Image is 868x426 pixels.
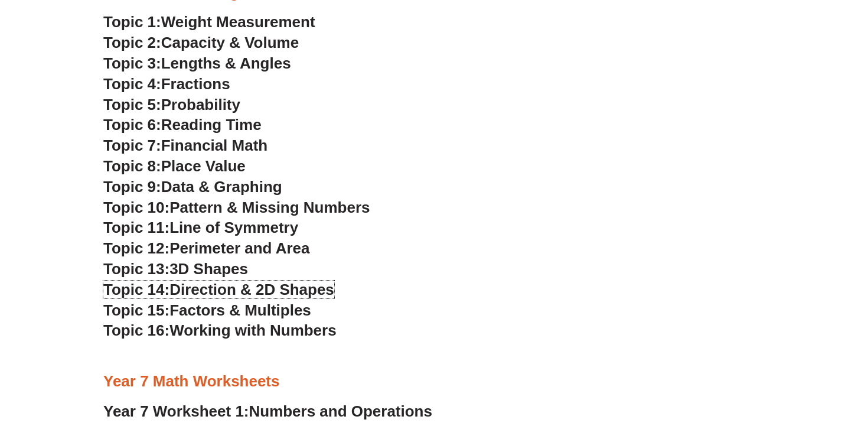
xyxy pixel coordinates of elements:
span: Pattern & Missing Numbers [169,199,370,216]
span: Topic 9: [103,178,161,196]
span: Topic 13: [103,260,169,278]
span: Line of Symmetry [169,219,298,236]
span: Probability [161,96,240,113]
span: Fractions [161,75,230,93]
span: Topic 1: [103,13,161,31]
span: Year 7 Worksheet 1: [103,402,249,420]
a: Topic 15:Factors & Multiples [103,301,311,319]
a: Topic 1:Weight Measurement [103,13,315,31]
a: Topic 6:Reading Time [103,116,262,134]
span: Place Value [161,157,246,175]
a: Topic 2:Capacity & Volume [103,34,299,51]
span: Topic 2: [103,34,161,51]
span: Financial Math [161,136,267,154]
h3: Year 7 Math Worksheets [103,372,765,392]
span: Topic 3: [103,54,161,72]
a: Topic 10:Pattern & Missing Numbers [103,199,370,216]
a: Topic 14:Direction & 2D Shapes [103,281,334,298]
span: Weight Measurement [161,13,315,31]
span: Numbers and Operations [249,402,432,420]
span: Topic 12: [103,239,169,257]
a: Topic 11:Line of Symmetry [103,219,298,236]
a: Topic 16:Working with Numbers [103,321,337,339]
span: Topic 10: [103,199,169,216]
span: Topic 7: [103,136,161,154]
span: Direction & 2D Shapes [169,281,334,298]
a: Topic 9:Data & Graphing [103,178,282,196]
a: Topic 8:Place Value [103,157,246,175]
iframe: Chat Widget [665,292,868,426]
span: Perimeter and Area [169,239,309,257]
span: Topic 16: [103,321,169,339]
span: 3D Shapes [169,260,248,278]
a: Topic 5:Probability [103,96,240,113]
a: Topic 7:Financial Math [103,136,267,154]
span: Topic 5: [103,96,161,113]
a: Topic 4:Fractions [103,75,230,93]
a: Topic 13:3D Shapes [103,260,248,278]
span: Factors & Multiples [169,301,311,319]
span: Topic 6: [103,116,161,134]
a: Topic 12:Perimeter and Area [103,239,309,257]
a: Year 7 Worksheet 1:Numbers and Operations [103,402,432,420]
span: Topic 4: [103,75,161,93]
span: Topic 8: [103,157,161,175]
span: Working with Numbers [169,321,336,339]
span: Data & Graphing [161,178,282,196]
a: Topic 3:Lengths & Angles [103,54,291,72]
span: Topic 15: [103,301,169,319]
span: Topic 11: [103,219,169,236]
span: Topic 14: [103,281,169,298]
span: Reading Time [161,116,262,134]
span: Lengths & Angles [161,54,291,72]
span: Capacity & Volume [161,34,299,51]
